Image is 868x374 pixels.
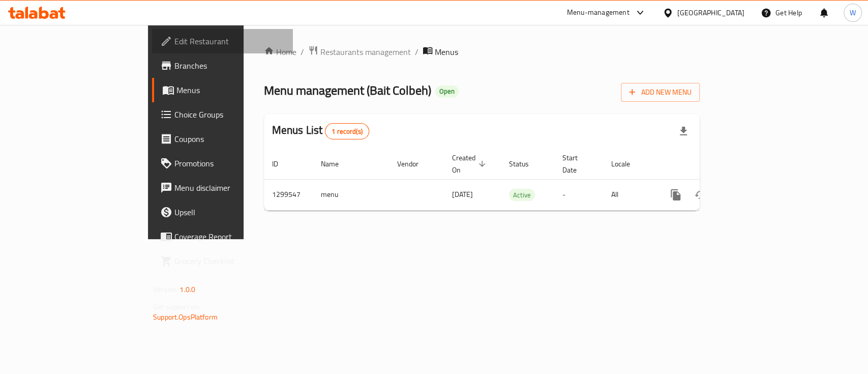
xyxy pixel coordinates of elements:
td: menu [313,179,389,210]
span: 1.0.0 [179,283,195,296]
span: Menus [435,46,458,58]
div: Total records count [325,123,369,139]
li: / [415,46,418,58]
span: Get support on: [153,300,200,313]
span: Start Date [562,152,591,176]
nav: breadcrumb [264,45,700,59]
table: enhanced table [264,149,769,211]
span: [DATE] [452,188,473,201]
span: Menus [176,84,285,96]
a: Branches [152,53,293,78]
a: Promotions [152,151,293,176]
a: Coupons [152,127,293,151]
li: / [301,46,304,58]
span: Menu disclaimer [174,182,285,194]
span: Open [435,87,459,96]
div: Open [435,85,459,98]
a: Grocery Checklist [152,249,293,273]
a: Edit Restaurant [152,29,293,53]
span: Vendor [397,158,432,170]
span: Grocery Checklist [174,255,285,267]
span: Coupons [174,133,285,145]
span: W [850,7,856,18]
div: Export file [671,119,696,143]
a: Restaurants management [308,45,411,59]
span: Upsell [174,206,285,218]
td: All [603,179,655,210]
span: Version: [153,283,178,296]
th: Actions [655,149,769,180]
h2: Menus List [272,123,369,139]
span: Coverage Report [174,231,285,243]
span: Promotions [174,157,285,169]
a: Support.OpsPlatform [153,310,218,324]
button: Change Status [688,183,712,207]
span: Menu management ( Bait Colbeh ) [264,79,431,102]
span: Name [321,158,352,170]
span: Choice Groups [174,108,285,121]
span: Locale [611,158,643,170]
div: Menu-management [567,7,630,19]
span: Restaurants management [320,46,411,58]
button: Add New Menu [621,83,700,102]
span: Branches [174,60,285,72]
button: more [664,183,688,207]
a: Upsell [152,200,293,224]
span: Status [509,158,542,170]
a: Menus [152,78,293,102]
span: 1 record(s) [325,127,369,136]
span: ID [272,158,291,170]
div: [GEOGRAPHIC_DATA] [677,7,744,18]
span: Created On [452,152,489,176]
div: Active [509,189,535,201]
a: Coverage Report [152,224,293,249]
a: Menu disclaimer [152,176,293,200]
span: Add New Menu [629,86,692,99]
span: Edit Restaurant [174,35,285,47]
span: Active [509,189,535,201]
td: - [554,179,603,210]
a: Choice Groups [152,102,293,127]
